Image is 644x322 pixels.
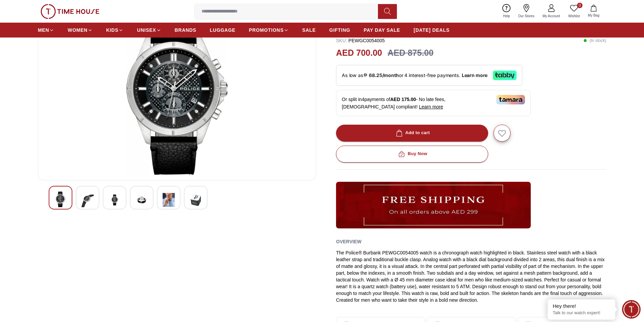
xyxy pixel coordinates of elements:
[500,14,513,19] span: Help
[336,249,606,303] div: The Police® Burbank PEWGC0054005 watch is a chronograph watch highlighted in black. Stainless ste...
[553,303,610,309] div: Hey there!
[540,14,563,19] span: My Account
[109,192,121,208] img: POLICE BURBANK Men's Analog Black Dial Watch - PEWGC0054005
[302,27,316,33] span: SALE
[38,27,49,33] span: MEN
[137,27,156,33] span: UNISEX
[364,24,400,36] a: PAY DAY SALE
[54,192,67,207] img: POLICE BURBANK Men's Analog Black Dial Watch - PEWGC0054005
[302,24,316,36] a: SALE
[496,95,525,104] img: Tamara
[336,47,382,59] h2: AED 700.00
[395,129,430,137] div: Add to cart
[210,27,236,33] span: LUGGAGE
[38,24,54,36] a: MEN
[249,27,284,33] span: PROMOTIONS
[175,27,196,33] span: BRANDS
[387,47,433,59] h3: AED 875.00
[414,27,450,33] span: [DATE] DEALS
[163,192,175,208] img: POLICE BURBANK Men's Analog Black Dial Watch - PEWGC0054005
[190,192,202,208] img: POLICE BURBANK Men's Analog Black Dial Watch - PEWGC0054005
[414,24,450,36] a: [DATE] DEALS
[585,13,602,18] span: My Bag
[44,13,310,175] img: POLICE BURBANK Men's Analog Black Dial Watch - PEWGC0054005
[397,150,427,158] div: Buy Now
[564,3,584,20] a: 0Wishlist
[329,24,350,36] a: GIFTING
[136,192,148,208] img: POLICE BURBANK Men's Analog Black Dial Watch - PEWGC0054005
[336,237,361,247] h2: Overview
[336,37,385,44] p: PEWGC0054005
[336,146,488,163] button: Buy Now
[41,4,99,19] img: ...
[622,300,641,319] div: Chat Widget
[584,3,603,19] button: My Bag
[336,38,347,43] span: SKU :
[419,104,443,109] span: Learn more
[68,24,93,36] a: WOMEN
[514,3,539,20] a: Our Stores
[336,182,531,228] img: ...
[336,125,488,142] button: Add to cart
[577,3,582,8] span: 0
[566,14,582,19] span: Wishlist
[364,27,400,33] span: PAY DAY SALE
[329,27,350,33] span: GIFTING
[210,24,236,36] a: LUGGAGE
[516,14,537,19] span: Our Stores
[583,37,606,44] p: ( In stock )
[175,24,196,36] a: BRANDS
[81,192,94,208] img: POLICE BURBANK Men's Analog Black Dial Watch - PEWGC0054005
[553,310,610,316] p: Talk to our watch expert!
[249,24,289,36] a: PROMOTIONS
[336,90,531,116] div: Or split in 4 payments of - No late fees, [DEMOGRAPHIC_DATA] compliant!
[137,24,161,36] a: UNISEX
[499,3,514,20] a: Help
[106,24,123,36] a: KIDS
[106,27,118,33] span: KIDS
[390,97,416,102] span: AED 175.00
[68,27,88,33] span: WOMEN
